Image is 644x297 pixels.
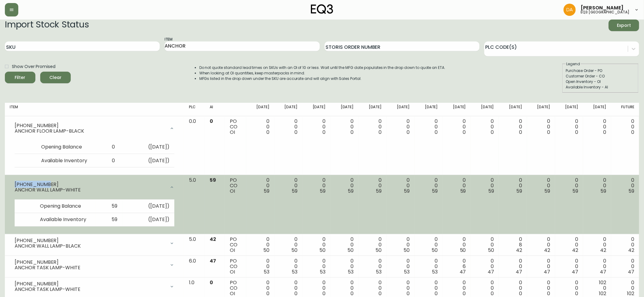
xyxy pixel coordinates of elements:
[463,129,466,136] span: 0
[392,258,410,275] div: 0 0
[588,237,606,253] div: 0 0
[15,74,26,81] div: Filter
[572,247,578,254] span: 42
[432,268,438,275] span: 53
[488,268,494,275] span: 47
[572,268,578,275] span: 47
[330,103,358,116] th: [DATE]
[583,103,611,116] th: [DATE]
[376,247,382,254] span: 50
[420,177,438,194] div: 0 0
[560,280,578,296] div: 0 0
[35,199,96,213] td: Opening Balance
[420,280,438,296] div: 0 0
[230,290,235,297] span: OI
[335,177,354,194] div: 0 0
[210,118,213,125] span: 0
[292,188,297,195] span: 59
[10,177,179,197] div: [PHONE_NUMBER]ANCHOR WALL LAMP-WHITE
[36,154,97,167] td: Available Inventory
[251,258,269,275] div: 0 0
[476,280,494,296] div: 0 0
[5,20,89,31] h2: Import Stock Status
[544,268,550,275] span: 47
[251,119,269,135] div: 0 0
[97,154,120,167] td: 0
[279,177,297,194] div: 0 0
[519,129,522,136] span: 0
[404,188,410,195] span: 59
[307,280,326,296] div: 0 0
[476,119,494,135] div: 0 0
[572,188,578,195] span: 59
[15,281,166,287] div: [PHONE_NUMBER]
[599,290,606,297] span: 102
[363,237,382,253] div: 0 0
[448,280,466,296] div: 0 0
[560,119,578,135] div: 0 0
[348,247,354,254] span: 50
[264,188,269,195] span: 59
[335,280,354,296] div: 0 0
[10,258,179,272] div: [PHONE_NUMBER]ANCHOR TASK LAMP-WHITE
[555,103,583,116] th: [DATE]
[294,129,297,136] span: 0
[5,72,35,83] button: Filter
[420,119,438,135] div: 0 0
[471,103,499,116] th: [DATE]
[322,129,326,136] span: 0
[627,290,634,297] span: 102
[246,103,274,116] th: [DATE]
[476,237,494,253] div: 0 0
[448,237,466,253] div: 0 0
[488,247,494,254] span: 50
[435,290,438,297] span: 0
[435,129,438,136] span: 0
[544,188,550,195] span: 59
[588,280,606,296] div: 102 0
[15,128,166,134] div: ANCHOR FLOOR LAMP-BLACK
[311,4,333,14] img: logo
[491,129,494,136] span: 0
[504,119,522,135] div: 0 0
[264,268,269,275] span: 53
[575,290,578,297] span: 0
[230,129,235,136] span: OI
[448,119,466,135] div: 0 0
[504,280,522,296] div: 0 0
[274,103,302,116] th: [DATE]
[199,70,446,76] li: When looking at OI quantities, keep masterpacks in mind.
[463,290,466,297] span: 0
[210,177,216,184] span: 59
[184,103,205,116] th: PLC
[420,237,438,253] div: 0 0
[122,213,174,226] td: ( [DATE] )
[504,177,522,194] div: 0 0
[532,258,550,275] div: 0 0
[15,123,166,128] div: [PHONE_NUMBER]
[348,268,354,275] span: 53
[15,187,166,193] div: ANCHOR WALL LAMP-WHITE
[566,79,635,84] div: Open Inventory - OI
[600,188,606,195] span: 59
[628,268,634,275] span: 47
[184,256,205,277] td: 6.0
[519,290,522,297] span: 0
[335,119,354,135] div: 0 0
[566,68,635,73] div: Purchase Order - PO
[294,290,297,297] span: 0
[292,268,297,275] span: 53
[547,290,550,297] span: 0
[12,63,55,70] span: Show Over Promised
[96,213,122,226] td: 59
[10,119,179,138] div: [PHONE_NUMBER]ANCHOR FLOOR LAMP-BLACK
[600,247,606,254] span: 42
[407,290,410,297] span: 0
[420,258,438,275] div: 0 0
[363,258,382,275] div: 0 0
[532,119,550,135] div: 0 0
[5,103,184,116] th: Item
[566,73,635,79] div: Customer Order - CO
[448,258,466,275] div: 0 6
[564,4,576,16] img: dd1a7e8db21a0ac8adbf82b84ca05374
